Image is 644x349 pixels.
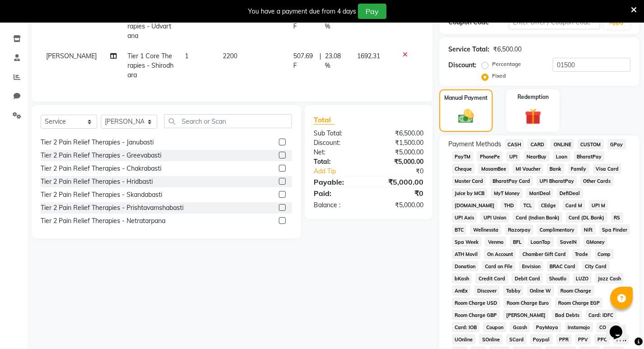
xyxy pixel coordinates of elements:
span: Spa Week [452,237,482,247]
span: MariDeal [526,188,553,198]
span: PayTM [452,151,474,162]
label: Percentage [492,60,521,68]
div: Discount: [307,138,368,148]
div: ₹0 [379,167,430,176]
span: MI Voucher [512,163,543,174]
span: CASH [505,139,524,149]
span: BFL [510,237,524,247]
span: Room Charge Euro [503,298,551,308]
div: Tier 2 Pain Relief Therapies - Prishtavamshabasti [41,203,183,213]
div: ₹5,000.00 [368,177,430,187]
span: 1692.31 [357,52,380,60]
span: Cheque [452,163,475,174]
span: Payment Methods [448,140,501,149]
span: [PERSON_NAME] [503,310,548,320]
span: Room Charge USD [452,298,500,308]
span: TCL [520,200,535,210]
span: Loan [553,151,570,162]
span: Venmo [485,237,506,247]
span: Nift [581,224,596,235]
span: BRAC Card [547,261,578,271]
span: Room Charge GBP [452,310,500,320]
img: _cash.svg [453,107,479,126]
span: Discover [474,285,499,296]
span: THD [501,200,517,210]
span: Juice by MCB [452,188,488,198]
span: MyT Money [491,188,522,198]
span: COnline [597,322,620,332]
span: SaveIN [557,237,580,247]
div: Paid: [307,188,368,199]
span: Envision [519,261,543,271]
div: Tier 2 Pain Relief Therapies - Skandabasti [41,190,162,200]
span: | [320,51,321,70]
span: Tier 1 Core Therapies - Shirodhara [127,52,174,79]
span: Tier 1 Core Therapies - Udvartana [127,13,172,40]
span: UPI BharatPay [536,176,577,186]
span: PhonePe [477,151,503,162]
span: Card (DL Bank) [566,212,607,223]
span: bKash [452,273,472,284]
span: NearBuy [524,151,550,162]
span: Total [314,115,334,125]
div: ₹5,000.00 [368,200,430,210]
span: Credit Card [475,273,508,284]
div: Tier 2 Pain Relief Therapies - Netratarpana [41,216,165,226]
span: PPR [556,334,572,344]
span: BharatPay [574,151,605,162]
span: CARD [527,139,547,149]
iframe: chat widget [606,313,635,340]
span: LUZO [573,273,592,284]
span: 23.08 % [325,51,346,70]
span: BTC [452,224,467,235]
span: RS [611,212,623,223]
img: _gift.svg [520,107,546,127]
span: UPI Union [480,212,509,223]
span: MosamBee [478,163,509,174]
div: ₹0 [368,188,430,199]
span: Card M [563,200,585,210]
div: Total: [307,157,368,167]
input: Search or Scan [164,114,292,128]
div: Net: [307,148,368,157]
span: 1 [185,52,188,60]
button: Apply [604,16,630,29]
div: Sub Total: [307,129,368,138]
span: Card: IOB [452,322,480,332]
button: Pay [358,4,386,19]
span: 2200 [223,52,237,60]
span: Online W [527,285,554,296]
span: AmEx [452,285,471,296]
span: Wellnessta [470,224,501,235]
span: Card (Indian Bank) [512,212,562,223]
span: LoanTap [528,237,554,247]
div: ₹5,000.00 [368,157,430,167]
span: PPV [575,334,591,344]
span: Tabby [503,285,523,296]
span: CUSTOM [578,139,604,149]
span: PPC [594,334,610,344]
span: Shoutlo [546,273,569,284]
span: Card: IDFC [586,310,616,320]
span: UPI [506,151,520,162]
div: You have a payment due from 4 days [248,7,356,16]
span: GPay [607,139,626,149]
span: DefiDeal [557,188,583,198]
span: SOnline [479,334,503,344]
div: Discount: [448,60,476,70]
span: BharatPay Card [489,176,533,186]
label: Redemption [517,93,549,101]
span: Family [568,163,589,174]
span: CEdge [538,200,559,210]
a: Add Tip [307,167,379,176]
span: Other Cards [580,176,614,186]
label: Manual Payment [444,94,488,102]
span: Chamber Gift Card [519,249,569,259]
div: Balance : [307,200,368,210]
div: ₹6,500.00 [493,45,522,54]
span: Visa Card [593,163,622,174]
span: Gcash [510,322,530,332]
span: Room Charge EGP [555,298,602,308]
span: On Account [484,249,516,259]
span: Jazz Cash [595,273,624,284]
